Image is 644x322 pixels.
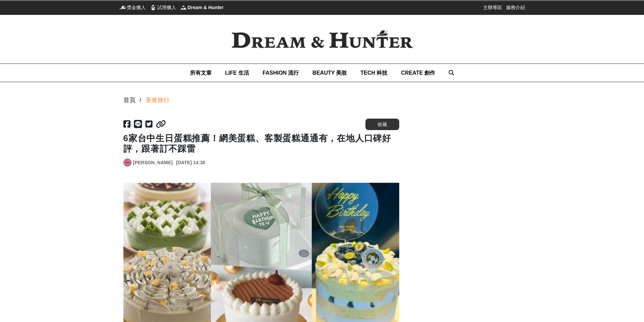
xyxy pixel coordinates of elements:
span: 獎金獵人 [127,4,146,11]
a: [PERSON_NAME] [133,159,173,166]
span: CREATE 創作 [401,70,435,76]
a: FASHION 流行 [263,64,299,82]
span: Dream & Hunter [188,4,224,11]
img: 獎金獵人 [119,4,126,11]
a: 試用獵人試用獵人 [150,4,176,11]
a: Dream & HunterDream & Hunter [180,4,224,11]
span: FASHION 流行 [263,70,299,76]
img: Dream & Hunter [221,19,424,59]
img: Avatar [124,159,131,166]
a: 主辦專區 [483,4,502,11]
div: 首頁 [123,96,136,105]
h1: 6家台中生日蛋糕推薦！網美蛋糕、客製蛋糕通通有，在地人口碑好評，跟著訂不踩雷 [123,133,399,154]
span: 所有文章 [190,70,212,76]
a: 所有文章 [190,64,212,82]
span: 試用獵人 [157,4,176,11]
a: TECH 科技 [360,64,387,82]
span: LIFE 生活 [225,70,249,76]
a: 獎金獵人獎金獵人 [119,4,146,11]
a: Avatar [123,158,132,167]
a: CREATE 創作 [401,64,435,82]
span: TECH 科技 [360,70,387,76]
img: 試用獵人 [150,4,157,11]
div: [DATE] 14:36 [176,159,205,166]
div: / [140,96,141,105]
button: 收藏 [365,119,399,130]
img: Dream & Hunter [180,4,187,11]
span: BEAUTY 美妝 [312,70,347,76]
a: 服務介紹 [506,4,525,11]
a: BEAUTY 美妝 [312,64,347,82]
a: LIFE 生活 [225,64,249,82]
a: 美食旅行 [145,96,170,105]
